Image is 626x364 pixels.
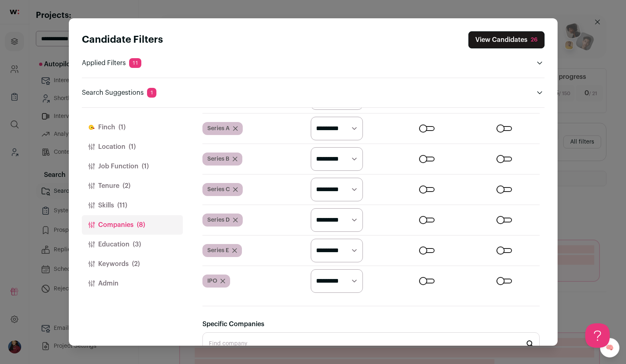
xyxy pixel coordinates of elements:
button: Admin [82,274,183,293]
span: (1) [142,161,149,171]
span: 11 [129,58,141,68]
button: Job Function(1) [82,157,183,176]
span: IPO [207,277,217,285]
span: (11) [117,201,127,210]
button: Skills(11) [82,196,183,215]
button: Close search preferences [468,31,545,48]
button: Keywords(2) [82,254,183,274]
span: Series D [207,216,230,224]
a: 🧠 [600,338,619,357]
span: (2) [123,181,130,191]
button: Companies(8) [82,215,183,235]
span: (8) [137,220,145,230]
button: Education(3) [82,235,183,254]
span: (3) [133,240,141,249]
p: Applied Filters [82,58,141,68]
button: Tenure(2) [82,176,183,196]
button: Finch(1) [82,118,183,137]
button: Open applied filters [535,58,545,68]
span: Series E [207,246,229,255]
span: 1 [147,88,156,98]
p: Search Suggestions [82,88,156,98]
div: 26 [531,36,538,44]
strong: Candidate Filters [82,35,163,45]
label: Specific Companies [202,319,264,329]
button: Location(1) [82,137,183,157]
span: Series B [207,155,229,163]
span: (1) [119,122,125,132]
span: (1) [129,142,136,152]
span: (2) [132,259,140,269]
iframe: Help Scout Beacon - Open [585,323,610,348]
input: Start typing... [202,332,540,355]
span: Series A [207,124,230,133]
span: Series C [207,185,230,194]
